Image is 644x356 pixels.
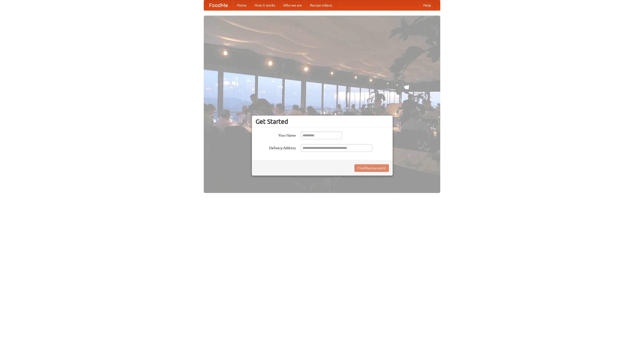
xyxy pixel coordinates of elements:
a: Recipe videos [306,0,336,10]
a: Home [233,0,251,10]
label: Delivery Address [256,144,296,150]
a: Help [419,0,435,10]
a: How it works [251,0,279,10]
h3: Get Started [256,118,389,125]
a: FoodMe [204,0,233,10]
label: Your Name [256,132,296,138]
button: Find Restaurants! [354,164,389,172]
a: Who we are [279,0,306,10]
